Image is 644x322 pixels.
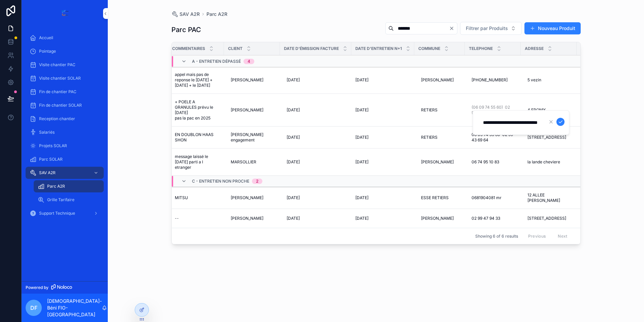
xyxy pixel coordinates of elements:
span: Parc A2R [47,184,65,189]
span: [DATE] [287,135,300,140]
div: -- [175,216,179,221]
span: 5 vezin [527,77,541,83]
span: [PERSON_NAME] [421,159,454,165]
a: Visite chantier SOLAR [26,72,104,84]
span: [DATE] [355,216,368,221]
div: 4 [248,59,250,64]
a: Pointage [26,45,104,57]
span: Salariés [39,130,55,135]
span: Pointage [39,49,56,54]
span: c - entretien non proche [192,179,249,184]
a: Accueil [26,32,104,44]
span: [DATE] [355,107,368,113]
span: SAV A2R [39,170,56,176]
span: MITSU [175,195,188,200]
span: RETIERS [421,107,438,113]
a: Visite chantier PAC [26,59,104,71]
a: Reception chantier [26,113,104,125]
span: Date d'entretien n+1 [355,46,402,51]
span: 12 ALLEE [PERSON_NAME] [527,192,570,203]
span: [DATE] [355,77,368,83]
span: Visite chantier SOLAR [39,76,81,81]
a: Parc SOLAR [26,153,104,165]
span: Fin de chantier SOLAR [39,103,82,108]
a: Parc A2R [34,180,104,192]
a: SAV A2R [26,167,104,179]
span: Projets SOLAR [39,143,67,149]
img: App logo [59,8,70,19]
a: Fin de chantier PAC [26,86,104,98]
span: [DATE] [355,159,368,165]
a: Parc A2R [206,11,227,18]
span: Date d'émission facture [284,46,339,51]
a: Grille Tarifaire [34,194,104,206]
span: message laissé le [DATE] parti a l etranger [175,154,217,170]
span: [DATE] [287,107,300,113]
a: Powered by [22,281,108,294]
span: 06 09 74 55 60 02 99 43 69 64 [472,132,514,143]
span: DF [30,304,37,312]
span: [PERSON_NAME] [231,195,263,200]
span: (06 09 74 55 60) 02 99 43 69 64 [472,105,514,115]
span: + POELE A GRANULES prévu le [DATE] pas la pac en 2025 [175,99,217,121]
span: [STREET_ADDRESS] [527,135,566,140]
span: SAV A2R [180,11,200,18]
button: Clear [449,26,457,31]
span: Powered by [26,285,49,290]
span: [PHONE_NUMBER] [472,77,508,83]
span: [PERSON_NAME] [421,216,454,221]
span: Support Technique [39,211,75,216]
a: SAV A2R [171,11,200,18]
span: [STREET_ADDRESS] [527,216,566,221]
span: [DATE] [287,159,300,165]
span: [PERSON_NAME] engagement [231,132,273,143]
span: [DATE] [355,135,368,140]
a: Fin de chantier SOLAR [26,99,104,111]
span: [DATE] [287,195,300,200]
span: Adresse [525,46,544,51]
span: appel mais pas de reponse le [DATE] + [DATE] + le [DATE] [175,72,217,88]
span: la lande cheviere [527,159,560,165]
span: [DATE] [355,195,368,200]
span: Reception chantier [39,116,75,122]
a: Support Technique [26,207,104,219]
span: 06 74 95 10 83 [472,159,499,165]
span: ESSE RETIERS [421,195,449,200]
span: RETIERS [421,135,438,140]
span: 02 99 47 94 33 [472,216,500,221]
span: a - entretien dépassé [192,59,241,64]
button: Nouveau Produit [524,22,581,34]
span: 0681904081 mr [472,195,502,200]
p: [DEMOGRAPHIC_DATA]-Béni FIO-[GEOGRAPHIC_DATA] [47,298,102,318]
a: Projets SOLAR [26,140,104,152]
span: [PERSON_NAME] [231,216,263,221]
span: [PERSON_NAME] [231,107,263,113]
span: Visite chantier PAC [39,62,75,68]
span: Telephone [469,46,493,51]
div: scrollable content [22,27,108,228]
span: 4 FROMY [527,107,546,113]
button: Select Button [460,22,522,35]
span: Fin de chantier PAC [39,89,76,95]
span: Accueil [39,35,53,41]
span: Filtrer par Produits [466,25,508,32]
span: Grille Tarifaire [47,197,74,203]
span: Client [228,46,243,51]
a: Salariés [26,126,104,138]
span: Parc SOLAR [39,157,63,162]
span: Showing 6 of 6 results [475,234,518,239]
span: [PERSON_NAME] [421,77,454,83]
div: 2 [256,179,258,184]
span: [DATE] [287,77,300,83]
span: Commentaires [172,46,205,51]
span: Commune [418,46,440,51]
h1: Parc PAC [171,25,201,34]
span: MARSOLLIER [231,159,256,165]
span: EN DOUBLON HAAS SHON [175,132,217,143]
span: [PERSON_NAME] [231,77,263,83]
span: [DATE] [287,216,300,221]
